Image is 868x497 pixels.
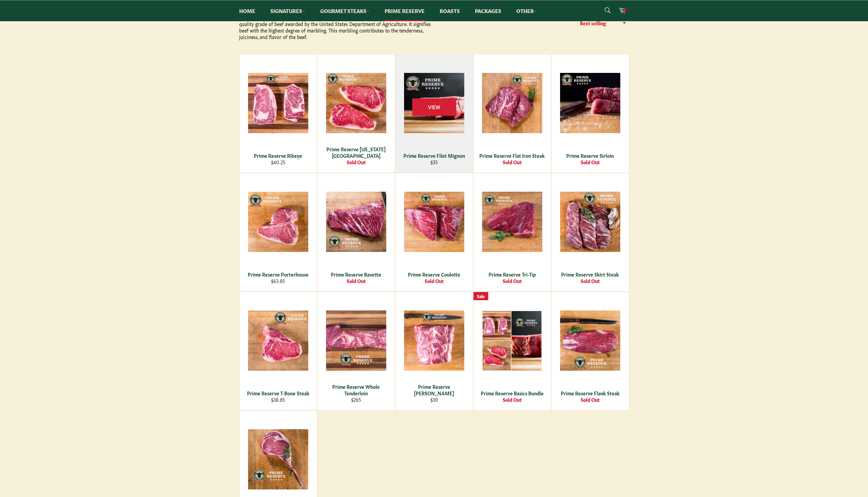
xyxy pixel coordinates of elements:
a: Prime Reserve Chuck Roast Prime Reserve [PERSON_NAME] $39 [395,292,473,410]
a: Prime Reserve Whole Tenderloin Prime Reserve Whole Tenderloin $265 [317,292,395,410]
a: Prime Reserve Sirloin Prime Reserve Sirloin Sold Out [551,54,629,173]
div: Sold Out [556,159,624,165]
img: Prime Reserve Basics Bundle [482,310,542,371]
div: Prime Reserve Basics Bundle [478,390,546,396]
a: Prime Reserve Coulotte Prime Reserve Coulotte Sold Out [395,173,473,292]
div: Sold Out [556,396,624,403]
div: $63.85 [244,278,312,284]
img: Prime Reserve New York Strip [326,73,386,133]
div: Prime Reserve T-Bone Steak [244,390,312,396]
div: Prime Reserve Tri-Tip [478,271,546,278]
a: Prime Reserve T-Bone Steak Prime Reserve T-Bone Steak $38.85 [239,292,317,410]
div: Sold Out [322,278,390,284]
div: Prime Reserve Whole Tenderloin [322,383,390,397]
img: Prime Reserve Flat Iron Steak [482,73,542,133]
div: Prime Reserve Flank Steak [556,390,624,396]
img: Prime Reserve T-Bone Steak [248,310,308,371]
img: Prime Reserve Bavette [326,192,386,252]
a: Prime Reserve Tri-Tip Prime Reserve Tri-Tip Sold Out [473,173,551,292]
div: Prime Reserve Flat Iron Steak [478,152,546,159]
a: Prime Reserve Skirt Steak Prime Reserve Skirt Steak Sold Out [551,173,629,292]
a: Prime Reserve Flat Iron Steak Prime Reserve Flat Iron Steak Sold Out [473,54,551,173]
div: Sold Out [478,278,546,284]
div: $38.85 [244,396,312,403]
div: $39 [400,396,468,403]
a: Prime Reserve Basics Bundle Prime Reserve Basics Bundle Sold Out [473,292,551,410]
div: Prime Reserve Coulotte [400,271,468,278]
img: Prime Reserve Sirloin [560,73,620,133]
div: Prime Reserve [US_STATE][GEOGRAPHIC_DATA] [322,146,390,159]
div: $40.25 [244,159,312,165]
a: Prime Reserve Flank Steak Prime Reserve Flank Steak Sold Out [551,292,629,410]
a: Prime Reserve Ribeye Prime Reserve Ribeye $40.25 [239,54,317,173]
div: Sold Out [478,159,546,165]
div: Prime Reserve Porterhouse [244,271,312,278]
img: Prime Reserve Chuck Roast [404,310,464,371]
a: Prime Reserve [378,0,431,21]
a: Prime Reserve New York Strip Prime Reserve [US_STATE][GEOGRAPHIC_DATA] Sold Out [317,54,395,173]
a: Prime Reserve Bavette Prime Reserve Bavette Sold Out [317,173,395,292]
a: Roasts [433,0,467,21]
a: Other [509,0,544,21]
a: Gourmet Steaks [313,0,376,21]
img: Prime Reserve Whole Tenderloin [326,310,386,371]
p: Roseda Prime Reserve products are all USDA Prime graded. USDA Prime is the highest quality grade ... [239,14,434,40]
div: Sold Out [400,278,468,284]
span: View [412,99,456,116]
a: Prime Reserve Porterhouse Prime Reserve Porterhouse $63.85 [239,173,317,292]
div: Sale [474,292,488,301]
a: Home [232,0,262,21]
div: Prime Reserve Bavette [322,271,390,278]
img: Prime Reserve Skirt Steak [560,192,620,252]
div: Prime Reserve Skirt Steak [556,271,624,278]
div: Sold Out [556,278,624,284]
div: Prime Reserve Sirloin [556,152,624,159]
div: Prime Reserve Filet Mignon [400,152,468,159]
div: Prime Reserve [PERSON_NAME] [400,383,468,397]
a: Packages [468,0,508,21]
img: Prime Reserve Ribeye [248,73,308,133]
img: Prime Reserve Cowboy Steak [248,429,308,489]
img: Prime Reserve Tri-Tip [482,192,542,252]
div: Sold Out [322,159,390,165]
img: Prime Reserve Porterhouse [248,192,308,252]
a: Prime Reserve Filet Mignon Prime Reserve Filet Mignon $35 View [395,54,473,173]
div: Sold Out [478,396,546,403]
a: Signatures [263,0,312,21]
img: Prime Reserve Flank Steak [560,310,620,371]
div: $265 [322,396,390,403]
img: Prime Reserve Coulotte [404,192,464,252]
div: Prime Reserve Ribeye [244,152,312,159]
